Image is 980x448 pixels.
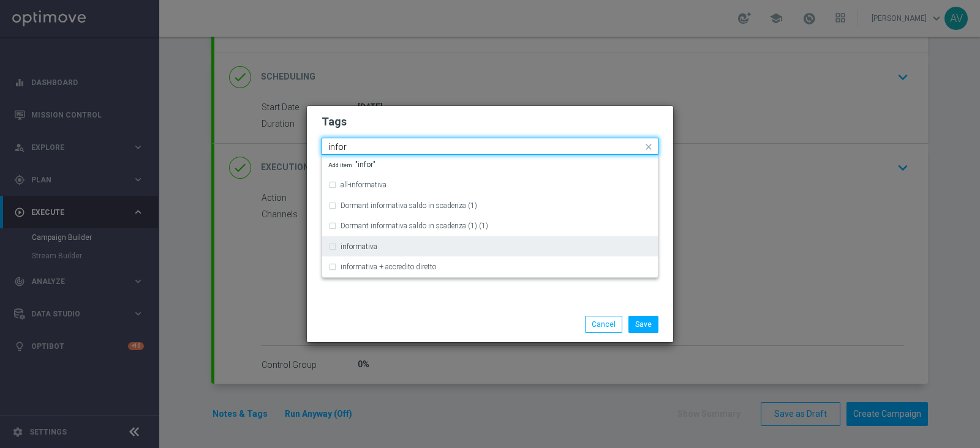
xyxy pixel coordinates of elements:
div: all-informativa [328,175,652,195]
label: all-informativa [341,181,386,189]
div: Dormant informativa saldo in scadenza (1) (1) [328,216,652,236]
h2: Tags [322,114,658,129]
span: "infor" [328,161,375,168]
label: informativa + accredito diretto [341,263,436,271]
label: informativa [341,243,377,250]
button: Cancel [585,316,622,333]
span: Add item [328,162,355,168]
button: Save [628,316,658,333]
div: informativa + accredito diretto [328,257,652,277]
ng-select: star [322,138,658,155]
div: informativa [328,237,652,256]
label: Dormant informativa saldo in scadenza (1) (1) [341,222,488,230]
label: Dormant informativa saldo in scadenza (1) [341,202,477,209]
div: Dormant informativa saldo in scadenza (1) [328,196,652,215]
ng-dropdown-panel: Options list [322,155,658,278]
